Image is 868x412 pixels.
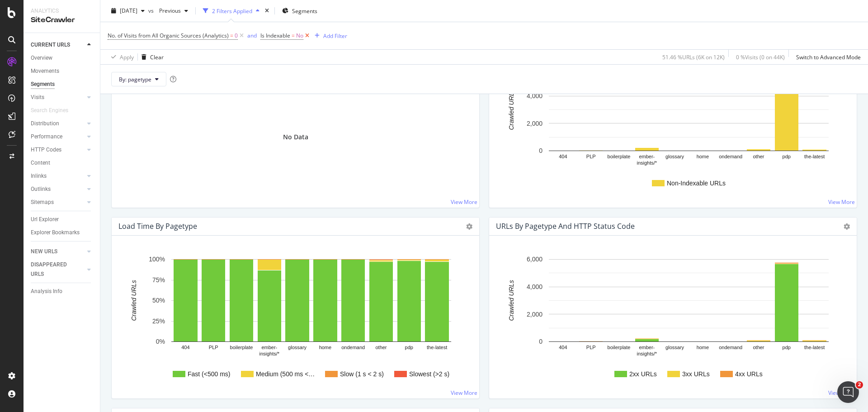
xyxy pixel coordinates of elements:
a: CURRENT URLS [31,40,85,50]
span: Segments [292,7,317,14]
text: Slowest (>2 s) [409,370,449,378]
text: 4,000 [527,283,542,290]
div: Analytics [31,7,93,15]
text: the-latest [804,154,825,160]
span: 2025 Aug. 3rd [120,7,137,14]
text: boilerplate [230,345,253,350]
text: ondemand [341,345,365,350]
div: Visits [31,93,44,102]
span: = [230,32,233,39]
text: 50% [152,297,165,304]
a: Overview [31,53,94,63]
div: Sitemaps [31,198,54,207]
text: pdp [405,345,413,350]
span: No Data [283,133,308,142]
a: Inlinks [31,171,85,181]
div: Add Filter [323,32,347,39]
text: PLP [209,345,218,350]
svg: A chart. [496,250,846,391]
span: No [296,29,303,42]
a: Analysis Info [31,287,94,296]
text: 4,000 [527,92,542,99]
div: and [247,32,257,39]
text: ondemand [719,154,742,160]
a: Url Explorer [31,215,94,224]
text: home [697,154,709,160]
div: Url Explorer [31,215,59,224]
span: 2 [856,381,863,388]
div: Apply [120,53,134,61]
i: Options [844,223,850,230]
a: Segments [31,80,94,89]
button: By: pagetype [111,72,166,86]
button: [DATE] [108,4,148,18]
a: View More [828,198,855,206]
svg: A chart. [119,250,469,391]
text: Fast (<500 ms) [188,370,231,378]
a: Sitemaps [31,198,85,207]
span: = [292,32,295,39]
span: By: pagetype [119,75,151,83]
div: Movements [31,66,59,76]
div: 51.46 % URLs ( 6K on 12K ) [662,53,725,61]
text: 2,000 [527,120,542,127]
button: Clear [138,50,164,64]
text: 0 [539,147,542,155]
text: 75% [152,276,165,284]
button: Add Filter [311,30,347,41]
div: 0 % Visits ( 0 on 44K ) [736,53,785,61]
div: SiteCrawler [31,15,93,25]
a: HTTP Codes [31,145,85,155]
text: glossary [665,345,684,350]
text: 3xx URLs [682,370,710,378]
div: Clear [150,53,164,61]
text: 0% [156,338,165,346]
text: Non-Indexable URLs [667,180,726,187]
text: 0 [539,338,542,346]
a: NEW URLS [31,247,85,256]
text: the-latest [427,345,447,350]
text: ondemand [719,345,742,350]
div: Performance [31,132,62,142]
div: Analysis Info [31,287,62,296]
a: Outlinks [31,185,85,194]
div: Segments [31,80,55,89]
text: 404 [559,345,567,350]
text: insights/* [637,161,657,166]
text: ember- [639,154,655,160]
i: Options [466,223,472,230]
text: 404 [559,154,567,160]
text: the-latest [804,345,825,350]
text: glossary [288,345,307,350]
text: Medium (500 ms <… [256,370,315,378]
div: Switch to Advanced Mode [796,53,861,61]
text: PLP [586,154,596,160]
div: times [263,6,271,15]
div: Distribution [31,119,59,128]
button: 2 Filters Applied [199,4,263,18]
text: insights/* [259,351,279,357]
div: HTTP Codes [31,145,61,155]
text: pdp [783,345,791,350]
div: Content [31,158,50,168]
a: View More [828,389,855,397]
h4: Load Time by pagetype [118,220,197,232]
text: 2,000 [527,311,542,318]
text: Crawled URLs [130,280,137,321]
text: glossary [665,154,684,160]
div: Inlinks [31,171,47,181]
span: Previous [156,7,181,14]
text: Crawled URLs [508,90,515,130]
a: Movements [31,66,94,76]
text: 404 [181,345,189,350]
div: Search Engines [31,106,68,115]
text: 25% [152,317,165,325]
text: other [753,154,764,160]
iframe: Intercom live chat [837,381,859,403]
a: Visits [31,93,85,102]
div: 2 Filters Applied [212,7,252,14]
span: 0 [235,29,238,42]
text: insights/* [637,351,657,357]
div: Explorer Bookmarks [31,228,80,237]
